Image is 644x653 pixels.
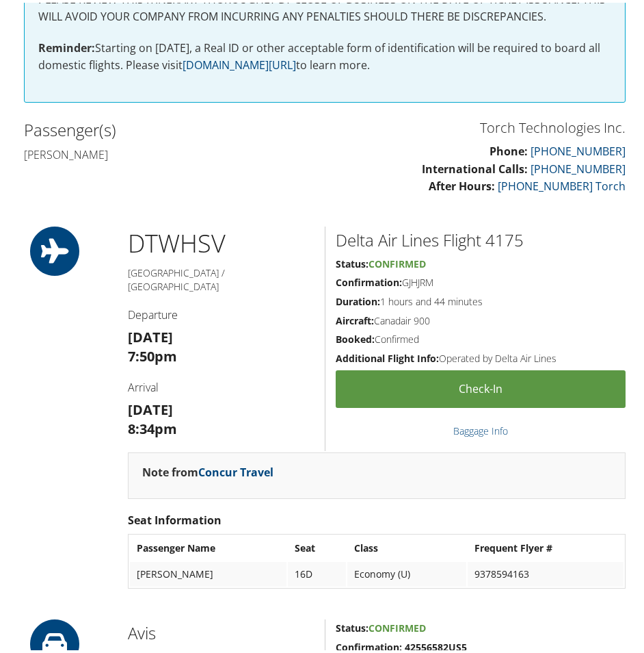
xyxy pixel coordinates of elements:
strong: Duration: [336,292,380,305]
span: Confirmed [368,255,426,268]
td: 16D [288,559,346,584]
a: Check-in [336,368,626,405]
a: [PHONE_NUMBER] [531,159,626,174]
td: 9378594163 [468,559,623,584]
strong: International Calls: [422,159,528,174]
a: Concur Travel [198,462,273,477]
strong: [DATE] [128,325,173,344]
strong: Aircraft: [336,311,374,324]
strong: Additional Flight Info: [336,349,439,362]
a: [DOMAIN_NAME][URL] [183,55,296,70]
th: Frequent Flyer # [468,533,623,558]
a: [PHONE_NUMBER] [531,141,626,156]
strong: Confirmation: [336,273,402,286]
strong: Status: [336,619,368,632]
h5: GJHJRM [336,273,626,287]
h2: Passenger(s) [24,116,314,139]
strong: Booked: [336,330,375,343]
td: [PERSON_NAME] [130,559,287,584]
strong: Note from [142,462,273,477]
h5: 1 hours and 44 minutes [336,292,626,306]
h5: Canadair 900 [336,311,626,325]
h5: Operated by Delta Air Lines [336,349,626,363]
h5: Confirmed [336,330,626,344]
a: [PHONE_NUMBER] Torch [498,176,626,191]
strong: After Hours: [429,176,495,191]
h4: Departure [128,305,314,320]
strong: Confirmation: 42556582US5 [336,638,467,651]
strong: Status: [336,255,368,268]
strong: Phone: [489,141,528,156]
p: Starting on [DATE], a Real ID or other acceptable form of identification will be required to boar... [38,37,611,72]
h5: [GEOGRAPHIC_DATA] / [GEOGRAPHIC_DATA] [128,264,314,290]
a: Baggage Info [453,422,508,435]
th: Seat [288,533,346,558]
h2: Delta Air Lines Flight 4175 [336,226,626,249]
h2: Avis [128,619,314,642]
td: Economy (U) [347,559,466,584]
h1: DTW HSV [128,224,314,258]
th: Passenger Name [130,533,287,558]
strong: Seat Information [128,510,222,525]
h4: [PERSON_NAME] [24,144,314,159]
strong: [DATE] [128,398,173,416]
th: Class [347,533,466,558]
h4: Arrival [128,377,314,392]
strong: Reminder: [38,38,95,53]
strong: 8:34pm [128,417,177,435]
strong: 7:50pm [128,344,177,363]
h3: Torch Technologies Inc. [335,116,626,135]
span: Confirmed [368,619,426,632]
